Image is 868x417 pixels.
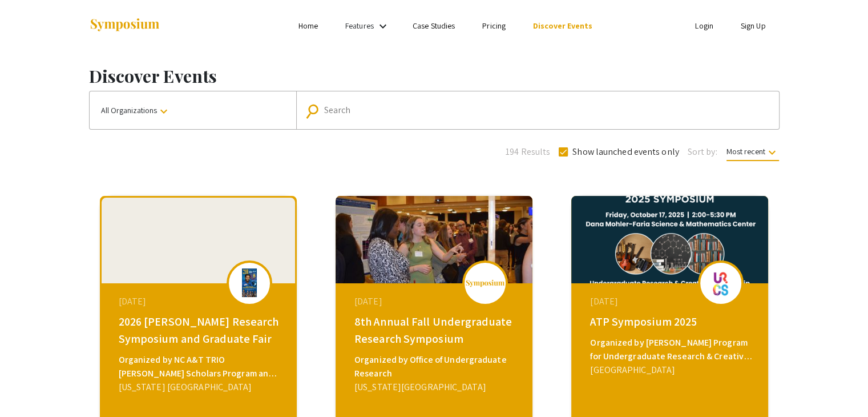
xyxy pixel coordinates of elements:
div: [US_STATE] [GEOGRAPHIC_DATA] [119,380,281,394]
mat-icon: keyboard_arrow_down [765,146,779,159]
span: Sort by: [688,145,717,159]
img: 8th-annual-fall-undergraduate-research-symposium_eventCoverPhoto_be3fc5__thumb.jpg [336,196,532,283]
img: atp2025_eventLogo_56bb79_.png [704,268,738,297]
img: atp2025_eventCoverPhoto_9b3fe5__thumb.png [571,196,768,283]
a: Pricing [482,21,506,31]
h1: Discover Events [89,66,780,86]
mat-icon: keyboard_arrow_down [157,105,171,118]
div: Organized by Office of Undergraduate Research [354,353,516,380]
button: All Organizations [90,91,296,129]
div: 2026 [PERSON_NAME] Research Symposium and Graduate Fair [119,313,281,347]
div: 8th Annual Fall Undergraduate Research Symposium [354,313,516,347]
div: Organized by [PERSON_NAME] Program for Undergraduate Research & Creative Scholarship [590,336,752,363]
a: Sign Up [741,21,766,31]
div: [GEOGRAPHIC_DATA] [590,363,752,377]
a: Home [298,21,318,31]
div: [DATE] [354,295,516,308]
span: All Organizations [101,105,171,115]
span: Most recent [726,146,779,161]
button: Most recent [717,141,788,162]
img: 2026mcnair_eventLogo_dac333_.jpg [232,268,267,297]
span: Show launched events only [572,145,679,159]
div: [US_STATE][GEOGRAPHIC_DATA] [354,380,516,394]
div: [DATE] [590,295,752,308]
mat-icon: Expand Features list [376,19,390,33]
a: Discover Events [533,21,593,31]
iframe: Chat [9,366,49,408]
div: [DATE] [119,295,281,308]
div: ATP Symposium 2025 [590,313,752,330]
img: logo_v2.png [465,279,505,287]
div: Organized by NC A&T TRIO [PERSON_NAME] Scholars Program and the Center for Undergraduate Research [119,353,281,380]
mat-icon: Search [307,101,324,121]
span: 194 Results [506,145,550,159]
a: Case Studies [413,21,455,31]
a: Login [695,21,713,31]
img: Symposium by ForagerOne [89,18,160,33]
a: Features [345,21,374,31]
